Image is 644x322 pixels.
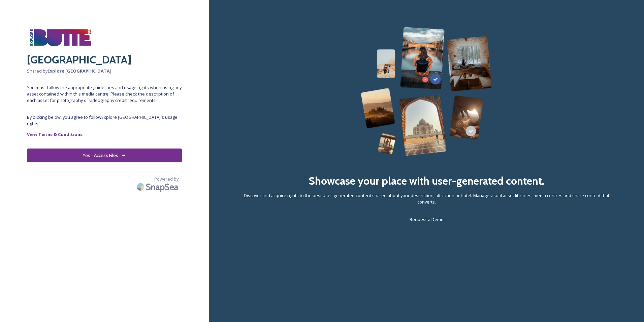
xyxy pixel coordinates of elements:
[27,27,94,48] img: ebc_logo_gradient1.png
[27,114,182,127] span: By clicking below, you agree to follow Explore [GEOGRAPHIC_DATA] 's usage rights.
[410,215,444,223] a: Request a Demo
[47,68,111,74] strong: Explore [GEOGRAPHIC_DATA]
[27,84,182,104] span: You must follow the appropriate guidelines and usage rights when using any asset contained within...
[135,179,182,195] img: SnapSea Logo
[27,68,182,74] span: Shared by
[361,27,492,156] img: 63b42ca75bacad526042e722_Group%20154-p-800.png
[154,176,179,182] span: Powered by
[27,52,182,68] h2: [GEOGRAPHIC_DATA]
[236,192,617,205] span: Discover and acquire rights to the best user-generated content shared about your destination, att...
[27,149,182,162] button: Yes - Access Files
[27,131,83,137] strong: View Terms & Conditions
[410,216,444,222] span: Request a Demo
[27,130,182,138] a: View Terms & Conditions
[309,173,544,189] h2: Showcase your place with user-generated content.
